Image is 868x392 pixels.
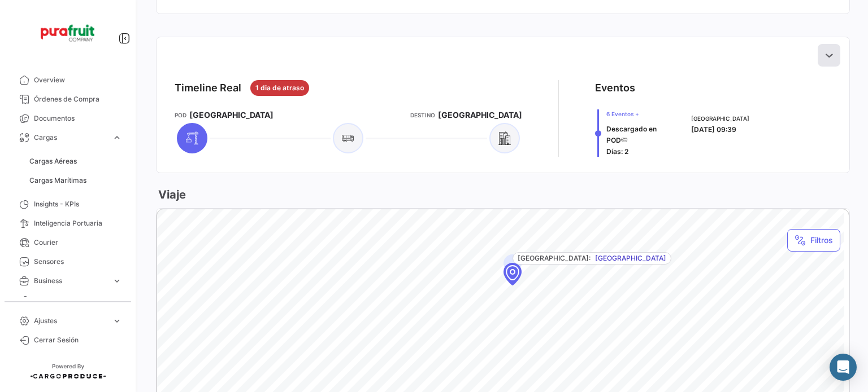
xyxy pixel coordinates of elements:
[175,80,241,96] div: Timeline Real
[9,71,127,90] a: Overview
[34,199,122,209] span: Insights - KPIs
[595,80,635,96] div: Eventos
[34,316,107,326] span: Ajustes
[9,90,127,109] a: Órdenes de Compra
[9,252,127,271] a: Sensores
[9,233,127,252] a: Courier
[112,133,122,143] span: expand_more
[34,113,122,124] span: Documentos
[9,109,127,128] a: Documentos
[787,229,840,252] button: Filtros
[504,263,522,285] div: Map marker
[691,114,749,123] span: [GEOGRAPHIC_DATA]
[112,316,122,326] span: expand_more
[9,214,127,233] a: Inteligencia Portuaria
[410,111,435,120] app-card-info-title: Destino
[595,253,666,263] span: [GEOGRAPHIC_DATA]
[34,94,122,104] span: Órdenes de Compra
[255,83,304,93] span: 1 dia de atraso
[34,257,122,267] span: Sensores
[691,125,736,134] span: [DATE] 09:39
[34,218,122,228] span: Inteligencia Portuaria
[34,335,122,345] span: Cerrar Sesión
[34,276,107,286] span: Business
[34,75,122,85] span: Overview
[34,133,107,143] span: Cargas
[34,295,107,305] span: Estadísticas
[175,111,186,120] app-card-info-title: POD
[34,237,122,248] span: Courier
[29,156,77,166] span: Cargas Aéreas
[29,175,86,186] span: Cargas Marítimas
[830,354,857,381] div: Abrir Intercom Messenger
[112,276,122,286] span: expand_more
[25,172,127,189] a: Cargas Marítimas
[189,109,274,121] span: [GEOGRAPHIC_DATA]
[438,109,522,121] span: [GEOGRAPHIC_DATA]
[112,295,122,305] span: expand_more
[40,14,96,52] img: Logo+PuraFruit.png
[606,147,628,156] span: Días: 2
[25,153,127,170] a: Cargas Aéreas
[606,125,657,144] span: Descargado en POD
[156,187,186,202] h3: Viaje
[606,109,678,118] span: 6 Eventos +
[9,195,127,214] a: Insights - KPIs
